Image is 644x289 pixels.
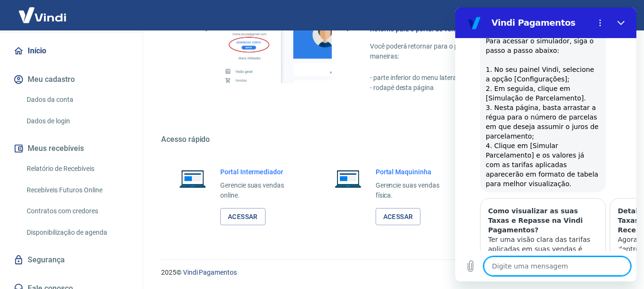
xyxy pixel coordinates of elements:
h6: Portal Maquininha [376,167,455,177]
p: Você poderá retornar para o portal de vendas através das seguintes maneiras: [370,41,598,61]
p: Gerencie suas vendas física. [376,180,455,200]
p: Agora você pode visualizar dentro da tela de relatório de recebíveis o detalhamento das tarifas q... [163,227,272,275]
a: Vindi Pagamentos [183,269,237,276]
p: Ter uma visão clara das tarifas aplicadas em suas vendas é essencial para a gestão e acompanhamen... [33,227,143,275]
a: Disponibilização de agenda [23,223,131,242]
h3: Detalhamento de Taxas/Tarifas no Relatório de Recebíveis [163,199,272,227]
img: Imagem de um notebook aberto [328,167,368,190]
p: 2025 © [161,268,621,278]
button: Meu cadastro [11,69,131,90]
p: Gerencie suas vendas online. [220,180,299,200]
button: Meus recebíveis [11,138,131,159]
button: Carregar arquivo [6,249,25,268]
p: - parte inferior do menu lateral [370,73,598,83]
a: Acessar [220,208,266,226]
a: Segurança [11,249,131,270]
a: Dados de login [23,111,131,131]
h6: Portal Intermediador [220,167,299,177]
a: Relatório de Recebíveis [23,159,131,179]
a: Recebíveis Futuros Online [23,180,131,200]
a: Dados da conta [23,90,131,110]
iframe: Janela de mensagens [455,8,636,281]
button: Sair [598,7,633,24]
img: Imagem de um notebook aberto [173,167,213,190]
img: Vindi [11,0,73,30]
a: Acessar [376,208,421,226]
p: - rodapé desta página [370,83,598,93]
a: Início [11,40,131,61]
a: Contratos com credores [23,201,131,221]
h5: Acesso rápido [161,135,621,144]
